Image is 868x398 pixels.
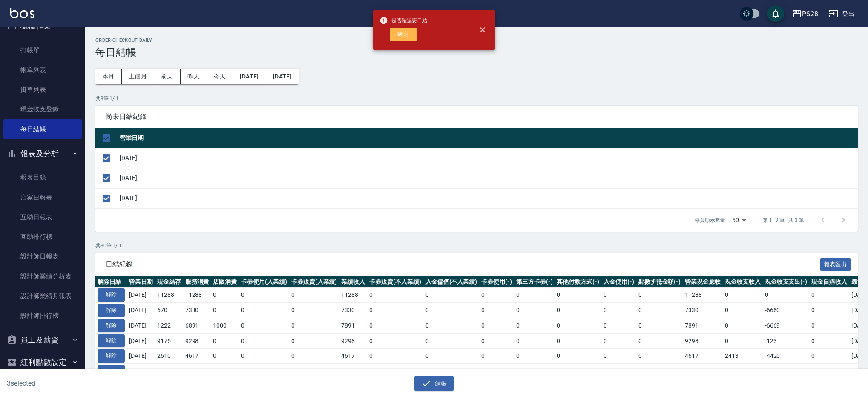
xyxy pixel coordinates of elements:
[763,288,810,303] td: 0
[601,364,636,379] td: 0
[183,364,211,379] td: 3595
[3,227,82,247] a: 互助排行榜
[155,288,183,303] td: 11288
[233,69,266,84] button: [DATE]
[683,276,723,288] th: 營業現金應收
[127,364,155,379] td: [DATE]
[809,276,849,288] th: 現金自購收入
[127,303,155,318] td: [DATE]
[763,276,810,288] th: 現金收支支出(-)
[514,364,555,379] td: 0
[479,349,514,364] td: 0
[339,288,367,303] td: 11288
[95,69,122,84] button: 本月
[423,303,480,318] td: 0
[183,349,211,364] td: 4617
[127,288,155,303] td: [DATE]
[239,318,289,333] td: 0
[289,318,339,333] td: 0
[367,349,423,364] td: 0
[339,303,367,318] td: 7330
[98,319,125,332] button: 解除
[155,318,183,333] td: 1222
[601,288,636,303] td: 0
[555,333,601,349] td: 0
[636,333,683,349] td: 0
[183,333,211,349] td: 9298
[763,216,804,224] p: 第 1–3 筆 共 3 筆
[95,46,858,58] h3: 每日結帳
[155,303,183,318] td: 670
[339,276,367,288] th: 業績收入
[289,349,339,364] td: 0
[3,188,82,207] a: 店家日報表
[266,69,299,84] button: [DATE]
[636,288,683,303] td: 0
[636,318,683,333] td: 0
[809,333,849,349] td: 0
[289,333,339,349] td: 0
[207,69,233,84] button: 今天
[683,364,723,379] td: 3595
[3,142,82,165] button: 報表及分析
[3,60,82,80] a: 帳單列表
[555,349,601,364] td: 0
[289,364,339,379] td: 0
[809,303,849,318] td: 0
[825,6,858,22] button: 登出
[183,318,211,333] td: 6891
[3,99,82,119] a: 現金收支登錄
[763,333,810,349] td: -123
[636,276,683,288] th: 點數折抵金額(-)
[555,318,601,333] td: 0
[555,364,601,379] td: 0
[601,276,636,288] th: 入金使用(-)
[767,5,784,22] button: save
[367,364,423,379] td: 0
[239,364,289,379] td: 0
[3,286,82,306] a: 設計師業績月報表
[289,288,339,303] td: 0
[155,333,183,349] td: 9175
[98,365,125,378] button: 解除
[555,288,601,303] td: 0
[3,119,82,139] a: 每日結帳
[367,318,423,333] td: 0
[723,333,763,349] td: 0
[479,333,514,349] td: 0
[763,349,810,364] td: -4420
[3,41,82,60] a: 打帳單
[118,148,858,168] td: [DATE]
[339,364,367,379] td: 3595
[423,276,480,288] th: 入金儲值(不入業績)
[723,288,763,303] td: 0
[339,318,367,333] td: 7891
[3,168,82,187] a: 報表目錄
[239,349,289,364] td: 0
[289,303,339,318] td: 0
[289,276,339,288] th: 卡券販賣(入業績)
[98,349,125,363] button: 解除
[181,69,207,84] button: 昨天
[390,28,417,41] button: 確定
[367,333,423,349] td: 0
[211,349,239,364] td: 0
[211,288,239,303] td: 0
[788,5,822,23] button: PS28
[695,216,725,224] p: 每頁顯示數量
[514,303,555,318] td: 0
[118,128,858,148] th: 營業日期
[127,318,155,333] td: [DATE]
[601,333,636,349] td: 0
[636,364,683,379] td: 0
[423,288,480,303] td: 0
[763,303,810,318] td: -6660
[239,333,289,349] td: 0
[683,303,723,318] td: 7330
[127,349,155,364] td: [DATE]
[7,378,216,389] h6: 3 selected
[211,303,239,318] td: 0
[122,69,154,84] button: 上個月
[820,260,851,268] a: 報表匯出
[211,276,239,288] th: 店販消費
